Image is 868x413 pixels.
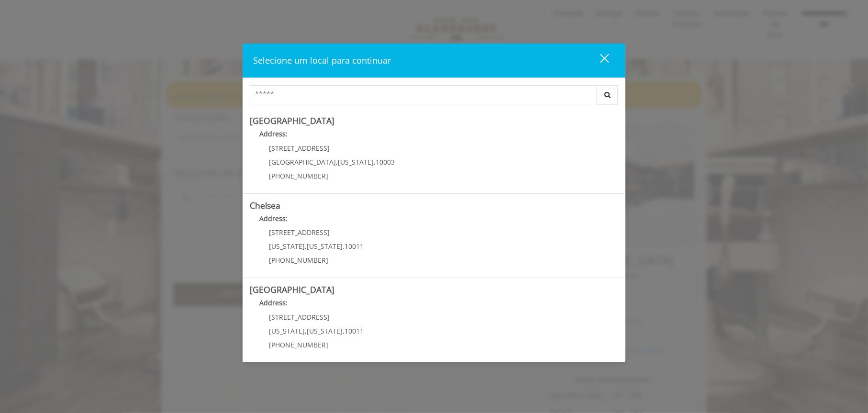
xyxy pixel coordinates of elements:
div: fechar diálogo [589,53,608,67]
span: [PHONE_NUMBER] [269,171,328,180]
input: Centro de Pesquisa [250,85,597,104]
button: fechar diálogo [582,51,615,70]
span: [US_STATE] [307,242,343,251]
span: , [305,242,307,251]
span: [PHONE_NUMBER] [269,256,328,265]
span: [US_STATE] [307,326,343,335]
span: , [343,242,345,251]
span: 10011 [345,242,364,251]
b: Address: [259,214,288,223]
div: Seleção central [250,85,618,109]
span: [STREET_ADDRESS] [269,144,330,153]
span: [GEOGRAPHIC_DATA] [269,157,336,167]
span: , [305,326,307,335]
b: Chelsea [250,200,280,211]
font: Selecione um local para continuar [253,55,391,66]
span: , [374,157,376,167]
b: [GEOGRAPHIC_DATA] [250,284,334,295]
b: [GEOGRAPHIC_DATA] [250,115,334,126]
span: 10011 [345,326,364,335]
i: Botão de pesquisa [602,91,613,98]
span: [PHONE_NUMBER] [269,340,328,349]
span: [STREET_ADDRESS] [269,313,330,322]
span: [STREET_ADDRESS] [269,228,330,237]
span: 10003 [376,157,395,167]
span: [US_STATE] [338,157,374,167]
span: [US_STATE] [269,326,305,335]
b: Address: [259,298,288,307]
span: , [343,326,345,335]
span: [US_STATE] [269,242,305,251]
span: , [336,157,338,167]
b: Address: [259,129,288,138]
